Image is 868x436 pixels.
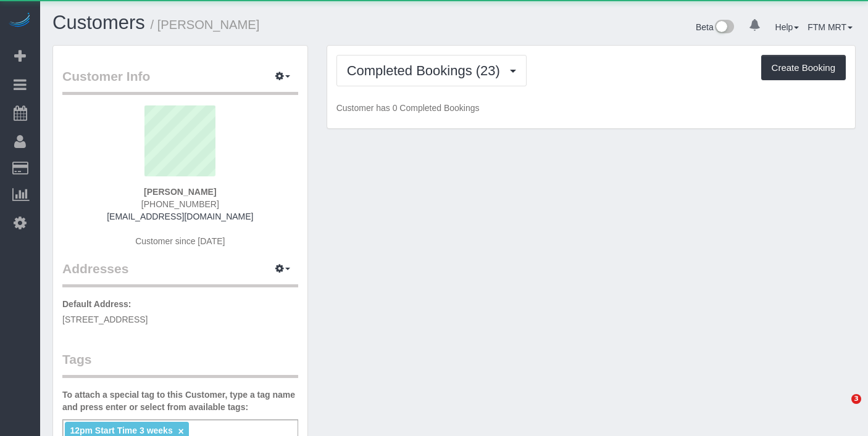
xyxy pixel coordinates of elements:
[336,102,846,114] p: Customer has 0 Completed Bookings
[62,315,148,324] span: [STREET_ADDRESS]
[62,298,131,310] label: Default Address:
[7,12,32,30] img: Automaid Logo
[141,199,219,209] span: [PHONE_NUMBER]
[761,55,846,81] button: Create Booking
[807,22,853,32] a: FTM MRT
[144,187,216,197] strong: [PERSON_NAME]
[851,394,861,404] span: 3
[714,20,734,36] img: New interface
[52,12,145,33] a: Customers
[135,236,225,246] span: Customer since [DATE]
[107,212,253,221] a: [EMAIL_ADDRESS][DOMAIN_NAME]
[62,67,298,95] legend: Customer Info
[775,22,799,32] a: Help
[336,55,527,86] button: Completed Bookings (23)
[696,22,734,32] a: Beta
[62,389,298,413] label: To attach a special tag to this Customer, type a tag name and press enter or select from availabl...
[151,18,260,31] small: / [PERSON_NAME]
[347,63,506,78] span: Completed Bookings (23)
[62,350,298,378] legend: Tags
[70,426,172,435] span: 12pm Start Time 3 weeks
[826,394,856,424] iframe: Intercom live chat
